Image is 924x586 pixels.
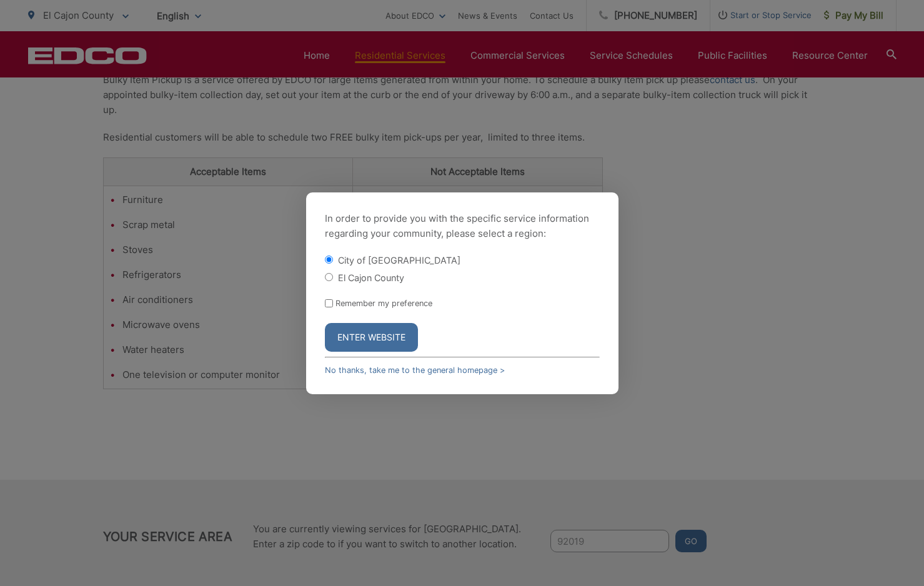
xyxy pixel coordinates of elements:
[325,323,418,352] button: Enter Website
[325,211,600,241] p: In order to provide you with the specific service information regarding your community, please se...
[335,299,432,308] label: Remember my preference
[325,365,505,375] a: No thanks, take me to the general homepage >
[338,272,404,283] label: El Cajon County
[338,255,460,266] label: City of [GEOGRAPHIC_DATA]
